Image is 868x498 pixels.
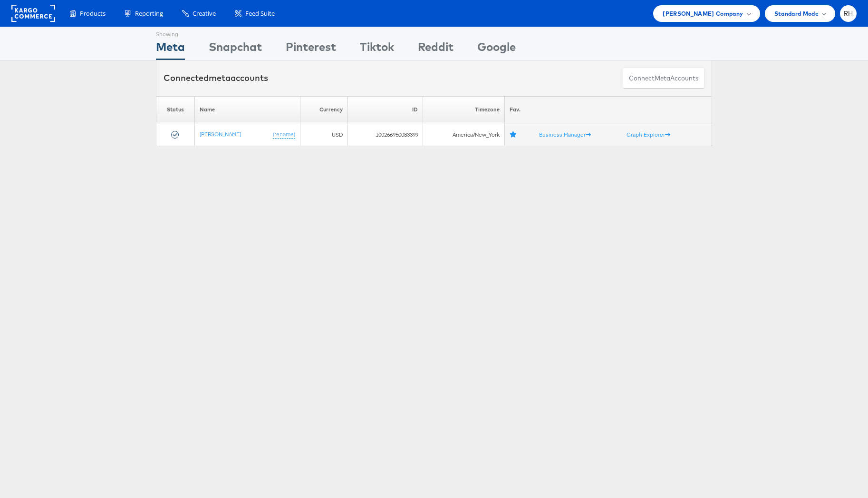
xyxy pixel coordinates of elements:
[156,27,185,39] div: Showing
[245,9,275,18] span: Feed Suite
[209,72,231,83] span: meta
[423,96,504,123] th: Timezone
[347,96,423,123] th: ID
[423,123,504,146] td: America/New_York
[477,39,516,60] div: Google
[80,9,106,18] span: Products
[209,39,262,60] div: Snapchat
[135,9,163,18] span: Reporting
[627,131,670,138] a: Graph Explorer
[418,39,453,60] div: Reddit
[663,9,743,19] span: [PERSON_NAME] Company
[844,10,853,17] span: RH
[300,96,347,123] th: Currency
[347,123,423,146] td: 100266950083399
[164,72,268,84] div: Connected accounts
[156,96,195,123] th: Status
[156,39,185,60] div: Meta
[360,39,394,60] div: Tiktok
[539,131,591,138] a: Business Manager
[300,123,347,146] td: USD
[200,130,241,138] a: [PERSON_NAME]
[193,9,216,18] span: Creative
[195,96,300,123] th: Name
[273,130,295,139] a: (rename)
[655,74,670,83] span: meta
[286,39,336,60] div: Pinterest
[623,68,704,89] button: ConnectmetaAccounts
[774,9,819,19] span: Standard Mode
